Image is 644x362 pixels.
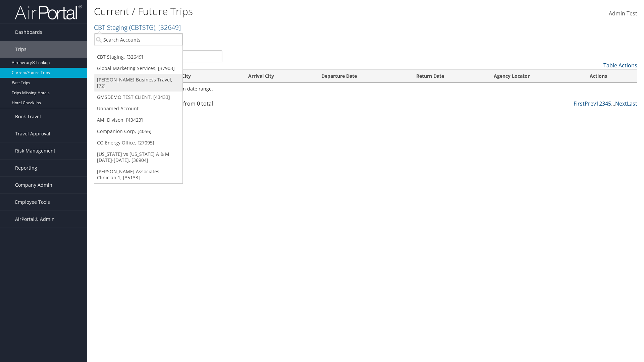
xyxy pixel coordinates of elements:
a: Last [627,100,637,107]
th: Actions [584,70,637,83]
span: , [ 32649 ] [155,23,181,32]
a: Prev [585,100,596,107]
span: Admin Test [609,10,637,17]
td: No Airtineraries found within the given date range. [94,83,637,95]
th: Departure Date: activate to sort column descending [315,70,410,83]
span: Travel Approval [15,125,50,142]
p: Filter: [94,35,456,44]
a: [US_STATE] vs [US_STATE] A & M [DATE]-[DATE], [36904] [94,148,182,166]
span: ( CBTSTG ) [129,23,155,32]
span: Company Admin [15,177,52,193]
input: Search Accounts [94,34,182,46]
a: 2 [599,100,602,107]
a: 4 [605,100,608,107]
th: Agency Locator: activate to sort column ascending [488,70,584,83]
span: Trips [15,41,26,58]
a: First [574,100,585,107]
a: 1 [596,100,599,107]
span: Reporting [15,160,37,176]
a: Companion Corp, [4056] [94,126,182,137]
th: Return Date: activate to sort column ascending [410,70,488,83]
th: Arrival City: activate to sort column ascending [242,70,315,83]
img: airportal-logo.png [15,4,82,20]
a: AMI Divison, [43423] [94,114,182,126]
span: Book Travel [15,108,41,125]
a: Admin Test [609,3,637,24]
a: CBT Staging, [32649] [94,51,182,63]
a: CBT Staging [94,23,181,32]
a: Global Marketing Services, [37903] [94,63,182,74]
a: CO Energy Office, [27095] [94,137,182,148]
th: Departure City: activate to sort column ascending [151,70,243,83]
a: [PERSON_NAME] Associates - Clinician 1, [35133] [94,166,182,183]
span: AirPortal® Admin [15,211,55,228]
span: Employee Tools [15,194,50,210]
span: … [611,100,615,107]
span: Risk Management [15,142,55,159]
a: 5 [608,100,611,107]
a: Table Actions [603,62,637,69]
a: Unnamed Account [94,103,182,114]
a: [PERSON_NAME] Business Travel, [72] [94,74,182,92]
span: Dashboards [15,24,42,41]
a: 3 [602,100,605,107]
a: GMSDEMO TEST CLIENT, [43433] [94,92,182,103]
a: Next [615,100,627,107]
h1: Current / Future Trips [94,4,456,18]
